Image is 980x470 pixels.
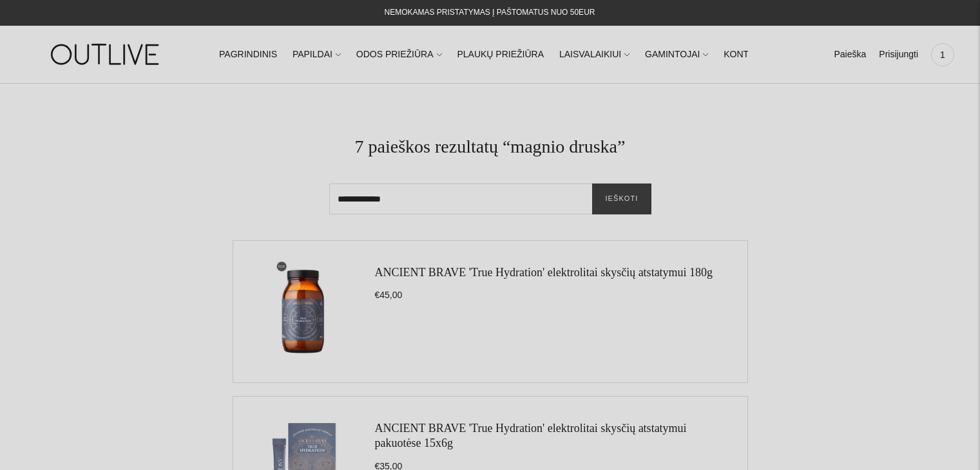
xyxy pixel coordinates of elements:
a: ANCIENT BRAVE 'True Hydration' elektrolitai skysčių atstatymui pakuotėse 15x6g [375,422,687,449]
a: Prisijungti [879,41,918,69]
span: 1 [934,46,952,64]
h1: 7 paieškos rezultatų “magnio druska” [52,135,928,158]
a: ANCIENT BRAVE 'True Hydration' elektrolitai skysčių atstatymui 180g [375,266,713,279]
a: KONTAKTAI [724,41,773,69]
button: Ieškoti [592,183,651,214]
img: OUTLIVE [26,32,187,77]
span: €45,00 [375,290,403,300]
a: LAISVALAIKIUI [559,41,629,69]
div: NEMOKAMAS PRISTATYMAS Į PAŠTOMATUS NUO 50EUR [385,5,595,21]
a: ODOS PRIEŽIŪRA [356,41,442,69]
a: PAPILDAI [293,41,341,69]
a: PAGRINDINIS [219,41,277,69]
a: Paieška [834,41,866,69]
a: 1 [931,41,954,69]
a: PLAUKŲ PRIEŽIŪRA [457,41,544,69]
a: GAMINTOJAI [645,41,708,69]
